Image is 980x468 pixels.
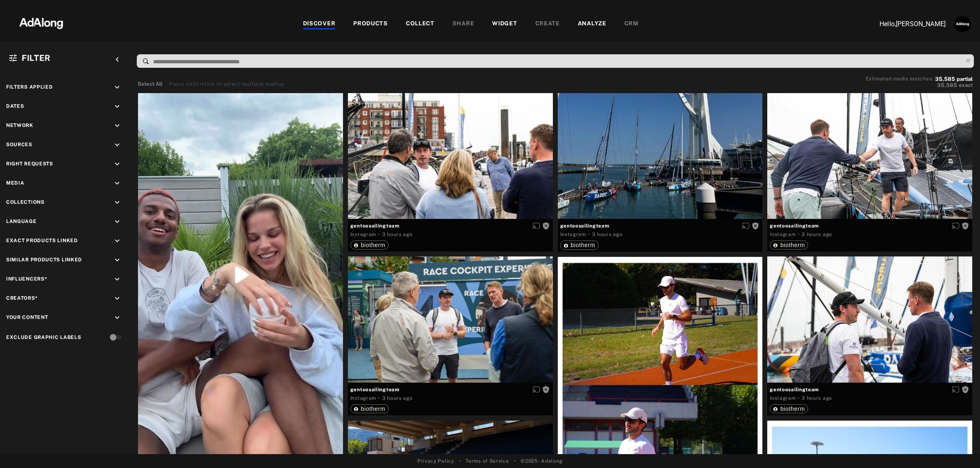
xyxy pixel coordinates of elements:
[350,222,550,230] span: gentoosailingteam
[459,457,461,465] span: •
[949,221,962,230] button: Enable diffusion on this media
[578,19,606,29] div: ANALYZE
[935,76,955,82] span: 35,585
[113,121,122,130] i: keyboard_arrow_down
[113,55,122,64] i: keyboard_arrow_left
[802,395,832,401] time: 2025-09-10T10:38:07.000Z
[780,242,805,248] span: biotherm
[6,238,78,243] span: Exact Products Linked
[530,385,542,394] button: Enable diffusion on this media
[382,232,413,237] time: 2025-09-10T10:38:07.000Z
[354,242,385,248] div: biotherm
[6,314,48,320] span: Your Content
[6,199,45,205] span: Collections
[571,242,595,248] span: biotherm
[773,242,805,248] div: biotherm
[6,103,24,109] span: Dates
[22,53,51,63] span: Filter
[378,231,380,238] span: ·
[6,161,53,167] span: Right Requests
[113,294,122,303] i: keyboard_arrow_down
[6,123,33,128] span: Network
[770,394,795,402] div: Instagram
[6,295,38,301] span: Creators*
[492,19,517,29] div: WIDGET
[350,231,376,238] div: Instagram
[113,160,122,169] i: keyboard_arrow_down
[770,231,795,238] div: Instagram
[542,386,550,392] span: Rights not requested
[417,457,454,465] a: Privacy Policy
[592,232,623,237] time: 2025-09-10T10:38:07.000Z
[780,406,805,412] span: biotherm
[303,19,336,29] div: DISCOVER
[514,457,516,465] span: •
[935,77,973,81] button: 35,585partial
[113,313,122,322] i: keyboard_arrow_down
[354,406,385,412] div: biotherm
[113,256,122,265] i: keyboard_arrow_down
[864,19,946,29] p: Hello, [PERSON_NAME]
[949,385,962,394] button: Enable diffusion on this media
[773,406,805,412] div: biotherm
[113,217,122,226] i: keyboard_arrow_down
[6,142,32,147] span: Sources
[937,82,957,88] span: 35,585
[798,395,800,401] span: ·
[962,223,969,228] span: Rights not requested
[452,19,474,29] div: SHARE
[952,14,973,34] button: Account settings
[465,457,509,465] a: Terms of Service
[6,257,82,263] span: Similar Products Linked
[588,231,590,238] span: ·
[866,76,933,82] span: Estimated media matches:
[542,223,550,228] span: Rights not requested
[113,83,122,92] i: keyboard_arrow_down
[739,221,752,230] button: Enable diffusion on this media
[113,102,122,111] i: keyboard_arrow_down
[6,276,47,282] span: Influencers*
[169,80,285,88] div: Press shift+click to select multiple medias
[752,223,759,228] span: Rights not requested
[535,19,560,29] div: CREATE
[113,179,122,188] i: keyboard_arrow_down
[378,395,380,401] span: ·
[802,232,832,237] time: 2025-09-10T10:38:07.000Z
[113,275,122,284] i: keyboard_arrow_down
[113,198,122,207] i: keyboard_arrow_down
[624,19,639,29] div: CRM
[382,395,413,401] time: 2025-09-10T10:38:07.000Z
[350,386,550,393] span: gentoosailingteam
[6,180,24,186] span: Media
[770,386,970,393] span: gentoosailingteam
[770,222,970,230] span: gentoosailingteam
[6,334,81,341] div: Exclude Graphic Labels
[6,84,53,90] span: Filters applied
[350,394,376,402] div: Instagram
[962,386,969,392] span: Rights not requested
[521,457,563,465] span: © 2025 - Adalong
[560,222,760,230] span: gentoosailingteam
[138,80,163,88] button: Select All
[361,242,385,248] span: biotherm
[954,16,971,32] img: AATXAJzUJh5t706S9lc_3n6z7NVUglPkrjZIexBIJ3ug=s96-c
[560,231,586,238] div: Instagram
[798,231,800,238] span: ·
[866,81,973,89] button: 35,585exact
[6,218,37,224] span: Language
[361,406,385,412] span: biotherm
[113,236,122,245] i: keyboard_arrow_down
[530,221,542,230] button: Enable diffusion on this media
[113,140,122,149] i: keyboard_arrow_down
[563,242,595,248] div: biotherm
[5,10,77,35] img: 63233d7d88ed69de3c212112c67096b6.png
[406,19,434,29] div: COLLECT
[353,19,388,29] div: PRODUCTS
